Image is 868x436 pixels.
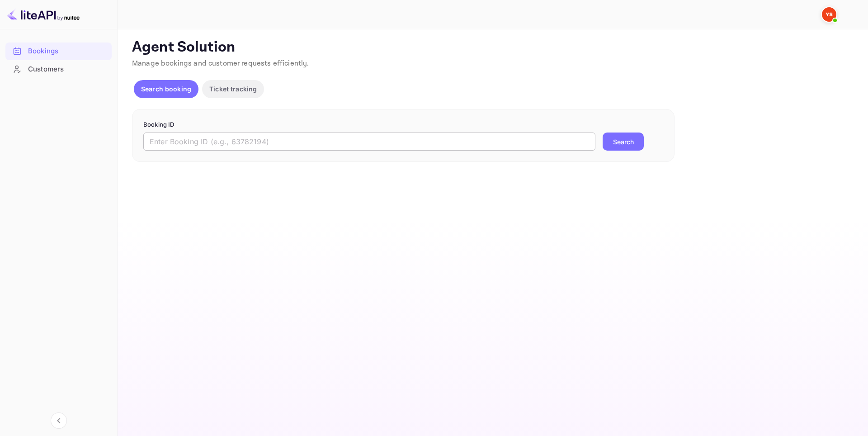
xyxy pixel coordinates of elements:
[209,84,257,94] p: Ticket tracking
[28,46,107,57] div: Bookings
[132,38,852,57] p: Agent Solution
[132,59,309,68] span: Manage bookings and customer requests efficiently.
[143,120,663,129] p: Booking ID
[28,64,107,75] div: Customers
[7,7,80,22] img: LiteAPI logo
[603,133,644,151] button: Search
[141,84,191,94] p: Search booking
[5,43,112,59] a: Bookings
[51,412,67,429] button: Collapse navigation
[143,133,595,151] input: Enter Booking ID (e.g., 63782194)
[5,43,112,60] div: Bookings
[5,61,112,78] div: Customers
[5,61,112,77] a: Customers
[822,7,836,22] img: Yandex Support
